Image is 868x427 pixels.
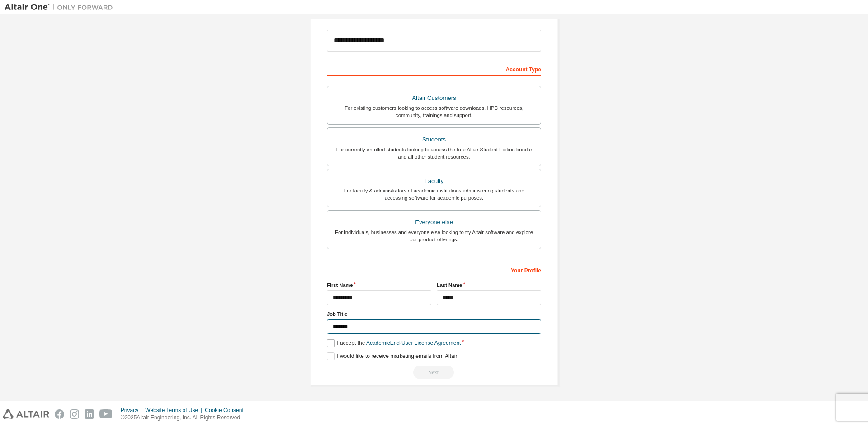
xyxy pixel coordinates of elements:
div: Altair Customers [333,92,535,104]
div: Cookie Consent [205,407,249,414]
div: For faculty & administrators of academic institutions administering students and accessing softwa... [333,187,535,202]
div: Students [333,133,535,146]
label: Last Name [437,282,541,289]
label: Job Title [327,310,541,318]
label: I accept the [327,339,461,347]
img: linkedin.svg [85,409,94,419]
p: © 2025 Altair Engineering, Inc. All Rights Reserved. [121,414,249,422]
div: For individuals, businesses and everyone else looking to try Altair software and explore our prod... [333,229,535,243]
div: Privacy [121,407,145,414]
div: Everyone else [333,216,535,229]
div: For currently enrolled students looking to access the free Altair Student Edition bundle and all ... [333,146,535,160]
img: Altair One [5,3,118,12]
a: Academic End-User License Agreement [366,340,461,346]
div: Your Profile [327,263,541,277]
img: facebook.svg [55,409,64,419]
img: instagram.svg [70,409,79,419]
div: Website Terms of Use [145,407,205,414]
label: First Name [327,282,431,289]
div: Account Type [327,61,541,76]
div: Faculty [333,175,535,188]
img: altair_logo.svg [3,409,49,419]
div: For existing customers looking to access software downloads, HPC resources, community, trainings ... [333,104,535,119]
div: Read and acccept EULA to continue [327,366,541,379]
label: I would like to receive marketing emails from Altair [327,352,457,360]
img: youtube.svg [99,409,113,419]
